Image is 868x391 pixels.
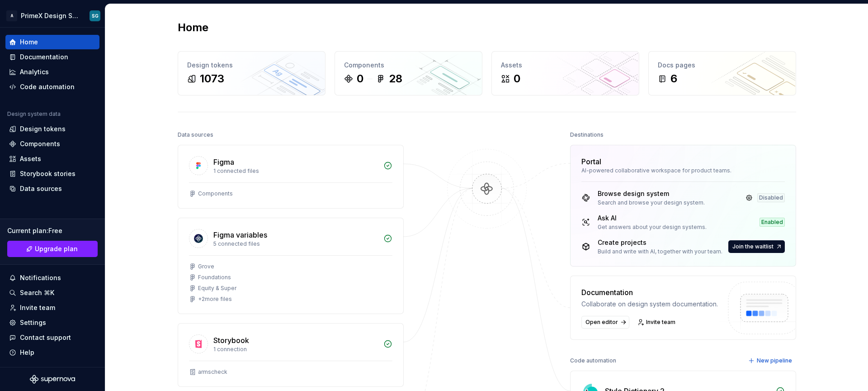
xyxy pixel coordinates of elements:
[581,316,629,329] a: Open editor
[598,224,707,231] div: Get answers about your design systems.
[20,303,55,312] div: Invite team
[501,61,630,70] div: Assets
[759,218,785,227] div: Enabled
[21,11,79,20] div: PrimeX Design System
[728,240,785,253] button: Join the waitlist
[5,167,99,181] a: Storybook stories
[35,244,78,253] span: Upgrade plan
[20,318,46,327] div: Settings
[5,35,99,49] a: Home
[5,300,99,315] a: Invite team
[20,288,54,297] div: Search ⌘K
[598,199,705,206] div: Search and browse your design system.
[598,238,722,247] div: Create projects
[20,348,34,357] div: Help
[213,346,378,353] div: 1 connection
[20,333,71,342] div: Contact support
[581,300,718,309] div: Collaborate on design system documentation.
[635,316,679,329] a: Invite team
[20,154,41,163] div: Assets
[598,214,707,223] div: Ask AI
[198,274,231,281] div: Foundations
[178,323,404,387] a: Storybook1 connectionarmscheck
[2,6,103,25] button: APrimeX Design SystemSG
[732,243,774,250] span: Join the waitlist
[213,229,267,240] div: Figma variables
[5,122,99,136] a: Design tokens
[357,72,363,86] div: 0
[187,61,316,70] div: Design tokens
[178,145,404,209] a: Figma1 connected filesComponents
[20,38,38,47] div: Home
[20,139,60,148] div: Components
[7,241,98,257] button: Upgrade plan
[198,285,236,292] div: Equity & Super
[20,169,75,178] div: Storybook stories
[5,65,99,79] a: Analytics
[757,357,792,364] span: New pipeline
[20,124,66,134] div: Design tokens
[178,20,208,35] h2: Home
[5,330,99,345] button: Contact support
[213,335,249,346] div: Storybook
[581,156,601,167] div: Portal
[514,72,520,86] div: 0
[30,375,75,384] svg: Supernova Logo
[581,287,718,298] div: Documentation
[646,319,675,326] span: Invite team
[92,12,99,19] div: SG
[5,181,99,196] a: Data sources
[213,240,378,248] div: 5 connected files
[5,286,99,300] button: Search ⌘K
[670,72,677,86] div: 6
[5,50,99,64] a: Documentation
[20,273,61,282] div: Notifications
[5,137,99,151] a: Components
[598,189,705,198] div: Browse design system
[581,167,785,174] div: AI-powered collaborative workspace for product teams.
[198,296,232,303] div: + 2 more files
[20,52,68,62] div: Documentation
[178,129,213,141] div: Data sources
[178,218,404,314] a: Figma variables5 connected filesGroveFoundationsEquity & Super+2more files
[648,51,796,95] a: Docs pages6
[389,72,402,86] div: 28
[598,248,722,255] div: Build and write with AI, together with your team.
[213,167,378,175] div: 1 connected files
[5,315,99,330] a: Settings
[20,67,49,76] div: Analytics
[585,319,618,326] span: Open editor
[5,345,99,360] button: Help
[6,10,17,21] div: A
[344,61,473,70] div: Components
[757,193,785,202] div: Disabled
[198,263,214,270] div: Grove
[5,152,99,166] a: Assets
[7,110,61,118] div: Design system data
[745,354,796,367] button: New pipeline
[570,129,604,141] div: Destinations
[7,226,98,235] div: Current plan : Free
[20,82,75,91] div: Code automation
[335,51,482,95] a: Components028
[20,184,62,193] div: Data sources
[491,51,639,95] a: Assets0
[570,354,616,367] div: Code automation
[5,80,99,94] a: Code automation
[198,190,233,197] div: Components
[213,157,234,167] div: Figma
[178,51,325,95] a: Design tokens1073
[658,61,787,70] div: Docs pages
[198,368,227,376] div: armscheck
[200,72,224,86] div: 1073
[5,271,99,285] button: Notifications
